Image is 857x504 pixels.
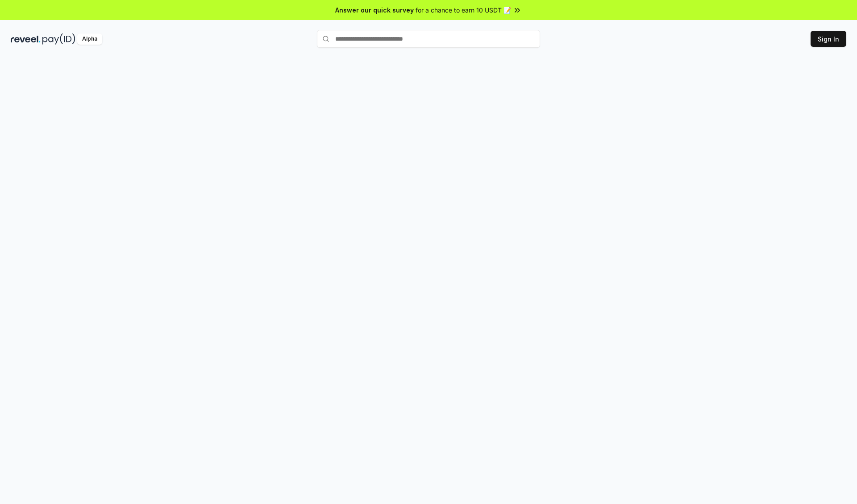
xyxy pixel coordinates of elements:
span: for a chance to earn 10 USDT 📝 [416,5,511,15]
div: Alpha [77,33,102,45]
button: Sign In [811,31,846,47]
img: pay_id [42,33,75,45]
span: Answer our quick survey [335,5,414,15]
img: reveel_dark [11,33,41,45]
